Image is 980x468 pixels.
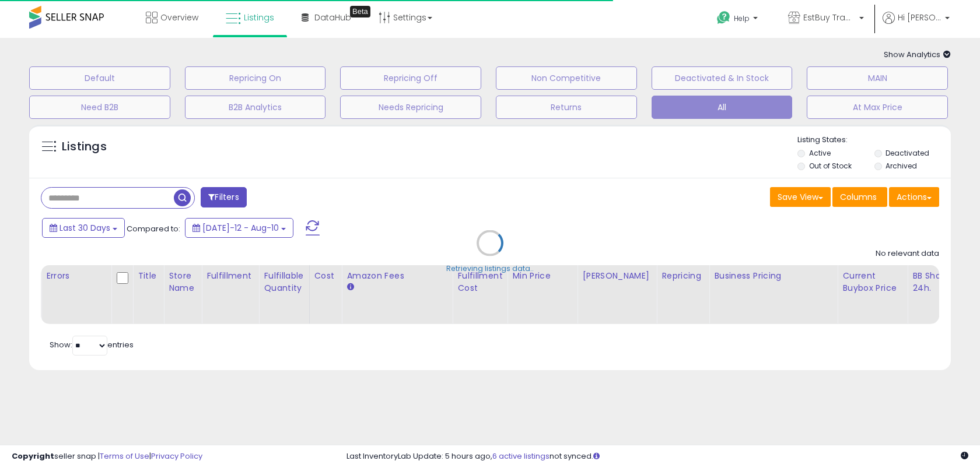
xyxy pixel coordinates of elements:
[29,96,170,119] button: Need B2B
[346,451,968,462] div: Last InventoryLab Update: 5 hours ago, not synced.
[708,2,769,38] a: Help
[593,452,600,460] i: Click here to read more about un-synced listings.
[492,451,549,462] a: 6 active listings
[807,96,948,119] button: At Max Price
[29,66,170,90] button: Default
[151,451,202,462] a: Privacy Policy
[314,12,351,23] span: DataHub
[12,451,54,462] strong: Copyright
[496,66,637,90] button: Non Competitive
[12,451,202,462] div: seller snap | |
[185,96,326,119] button: B2B Analytics
[340,96,481,119] button: Needs Repricing
[496,96,637,119] button: Returns
[244,12,274,23] span: Listings
[446,263,534,274] div: Retrieving listings data..
[340,66,481,90] button: Repricing Off
[898,12,942,23] span: Hi [PERSON_NAME]
[884,49,951,60] span: Show Analytics
[807,66,948,90] button: MAIN
[883,12,950,38] a: Hi [PERSON_NAME]
[652,66,793,90] button: Deactivated & In Stock
[734,13,750,23] span: Help
[350,6,370,17] div: Tooltip anchor
[185,66,326,90] button: Repricing On
[160,12,198,23] span: Overview
[652,96,793,119] button: All
[716,10,731,25] i: Get Help
[100,451,149,462] a: Terms of Use
[803,12,856,23] span: EstBuy Trading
